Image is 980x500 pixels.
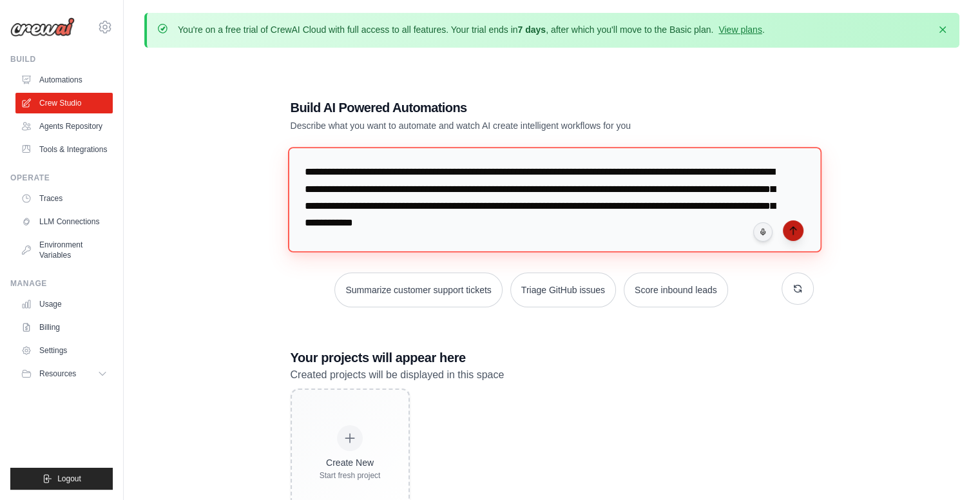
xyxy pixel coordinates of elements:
strong: 7 days [517,24,546,35]
span: Logout [57,474,81,484]
a: Crew Studio [15,93,113,113]
div: Create New [320,456,381,469]
button: Click to speak your automation idea [753,222,773,242]
button: Summarize customer support tickets [334,273,502,307]
a: Environment Variables [15,235,113,265]
div: Operate [10,173,113,183]
button: Logout [10,468,113,490]
button: Get new suggestions [782,273,814,305]
p: You're on a free trial of CrewAI Cloud with full access to all features. Your trial ends in , aft... [178,23,765,36]
a: Usage [15,294,113,314]
a: Tools & Integrations [15,139,113,160]
button: Triage GitHub issues [510,273,616,307]
h1: Build AI Powered Automations [291,99,724,117]
div: Build [10,54,113,64]
p: Created projects will be displayed in this space [291,367,814,383]
div: Start fresh project [320,470,381,481]
button: Resources [15,363,113,384]
p: Describe what you want to automate and watch AI create intelligent workflows for you [291,119,724,132]
a: Traces [15,188,113,209]
a: LLM Connections [15,211,113,232]
a: Settings [15,340,113,361]
div: Manage [10,278,113,289]
button: Score inbound leads [624,273,728,307]
span: Resources [39,369,76,379]
a: Billing [15,317,113,338]
a: Agents Repository [15,116,113,137]
h3: Your projects will appear here [291,349,814,367]
img: Logo [10,17,75,37]
a: Automations [15,70,113,90]
a: View plans [718,24,762,35]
